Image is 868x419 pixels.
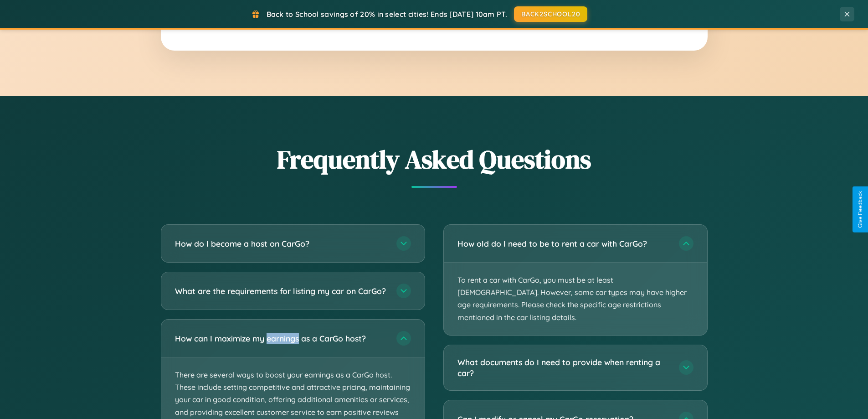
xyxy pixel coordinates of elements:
h3: What are the requirements for listing my car on CarGo? [175,285,387,297]
h3: How do I become a host on CarGo? [175,238,387,249]
span: Back to School savings of 20% in select cities! Ends [DATE] 10am PT. [267,10,507,19]
h3: What documents do I need to provide when renting a car? [457,357,670,379]
button: BACK2SCHOOL20 [514,6,587,22]
div: Give Feedback [857,191,863,228]
p: To rent a car with CarGo, you must be at least [DEMOGRAPHIC_DATA]. However, some car types may ha... [444,263,707,335]
h3: How old do I need to be to rent a car with CarGo? [457,238,670,249]
h3: How can I maximize my earnings as a CarGo host? [175,333,387,344]
h2: Frequently Asked Questions [161,142,708,177]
